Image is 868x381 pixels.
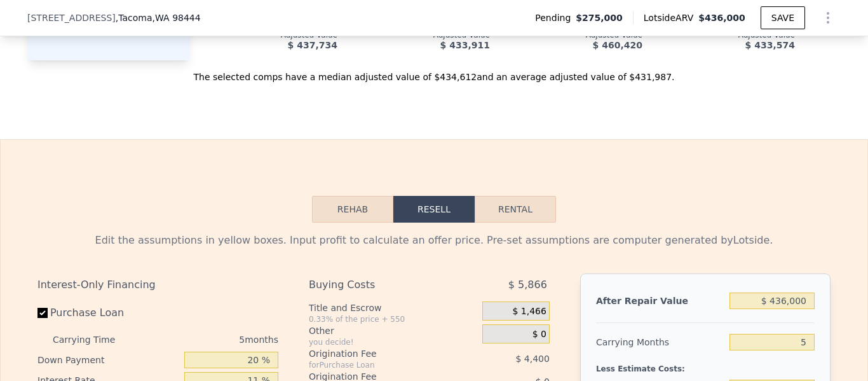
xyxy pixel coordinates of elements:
[535,11,576,24] span: Pending
[532,329,546,340] span: $ 0
[37,308,48,318] input: Purchase Loan
[312,196,393,223] button: Rehab
[512,306,546,317] span: $ 1,466
[37,274,278,296] div: Interest-Only Financing
[37,233,831,248] div: Edit the assumptions in yellow boxes. Input profit to calculate an offer price. Pre-set assumptio...
[515,354,549,364] span: $ 4,400
[309,274,451,296] div: Buying Costs
[116,11,201,24] span: , Tacoma
[761,6,805,29] button: SAVE
[745,40,795,50] span: $ 433,574
[309,324,477,337] div: Other
[593,40,642,50] span: $ 460,420
[309,337,477,347] div: you decide!
[27,11,116,24] span: [STREET_ADDRESS]
[644,11,698,24] span: Lotside ARV
[27,60,841,83] div: The selected comps have a median adjusted value of $434,612 and an average adjusted value of $431...
[288,40,337,50] span: $ 437,734
[140,329,278,350] div: 5 months
[815,5,841,31] button: Show Options
[309,360,451,370] div: for Purchase Loan
[309,301,477,314] div: Title and Escrow
[596,354,815,377] div: Less Estimate Costs:
[698,13,745,23] span: $436,000
[576,11,623,24] span: $275,000
[475,196,556,223] button: Rental
[37,301,179,324] label: Purchase Loan
[508,274,547,296] span: $ 5,866
[393,196,475,223] button: Resell
[53,329,135,350] div: Carrying Time
[309,314,477,324] div: 0.33% of the price + 550
[309,347,451,360] div: Origination Fee
[596,331,724,354] div: Carrying Months
[153,13,201,23] span: , WA 98444
[37,350,179,370] div: Down Payment
[440,40,490,50] span: $ 433,911
[596,289,724,312] div: After Repair Value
